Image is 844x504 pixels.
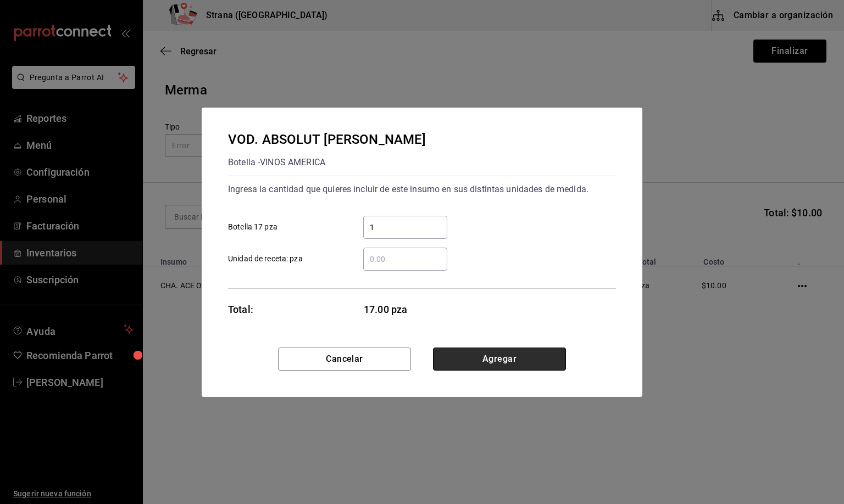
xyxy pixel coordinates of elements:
[228,302,253,317] div: Total:
[228,130,426,149] div: VOD. ABSOLUT [PERSON_NAME]
[364,302,448,317] span: 17.00 pza
[228,221,277,233] span: Botella 17 pza
[278,348,411,371] button: Cancelar
[363,253,447,266] input: Unidad de receta: pza
[228,253,303,265] span: Unidad de receta: pza
[228,181,616,198] div: Ingresa la cantidad que quieres incluir de este insumo en sus distintas unidades de medida.
[363,221,447,234] input: Botella 17 pza
[433,348,566,371] button: Agregar
[228,154,426,171] div: Botella - VINOS AMERICA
